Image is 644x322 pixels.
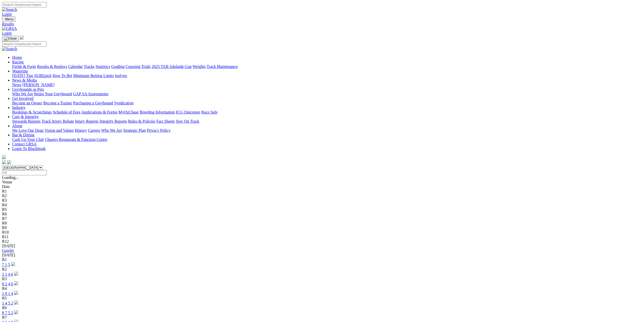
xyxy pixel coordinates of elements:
[2,2,47,7] input: Search
[12,73,642,78] div: Wagering
[2,170,47,175] input: Select date
[2,31,12,35] a: Login
[37,64,67,69] a: Results & Replays
[2,291,13,296] a: 2 8 1 4
[2,239,642,244] div: R12
[176,119,199,123] a: Stay On Track
[2,235,642,239] div: R11
[2,212,642,216] div: R6
[12,142,36,146] a: Contact GRSA
[128,119,155,123] a: Rules & Policies
[2,7,17,12] img: Search
[2,184,642,189] div: Date
[2,282,13,286] a: 8 2 4 6
[12,96,33,101] a: Get Involved
[2,47,17,51] img: Search
[2,301,13,305] a: 1 4 5 2
[2,207,642,212] div: R5
[12,137,642,142] div: Bar & Dining
[12,83,21,87] a: News
[34,73,51,78] a: SUREpick
[43,101,72,105] a: Become a Trainer
[12,60,24,64] a: Racing
[2,277,642,281] div: R3
[118,110,139,114] a: MyOzChase
[2,194,642,198] div: R2
[2,155,6,159] img: logo-grsa-white.png
[88,128,100,132] a: Careers
[12,146,46,151] a: Login To Blackbook
[75,119,98,123] a: Injury Reports
[12,83,642,87] div: News & Media
[53,73,72,78] a: How To Bet
[111,64,124,69] a: Grading
[140,110,175,114] a: Breeding Information
[12,87,44,91] a: Greyhounds as Pets
[2,262,10,267] a: 7 1 5
[12,78,37,82] a: News & Media
[12,101,642,105] div: Get Involved
[7,160,11,164] img: twitter.svg
[2,216,642,221] div: R7
[12,110,52,114] a: Bookings & Scratchings
[75,128,87,132] a: History
[2,26,17,31] img: GRSA
[114,101,133,105] a: Syndication
[14,300,18,305] img: play-circle.svg
[12,128,44,132] a: We Love Our Dogs
[2,244,642,248] div: [DATE]
[2,257,642,262] div: R1
[101,128,122,132] a: Who We Are
[2,253,642,257] div: [DATE]
[81,110,117,114] a: Applications & Forms
[53,110,80,114] a: Schedule of Fees
[2,175,18,180] span: Loading...
[84,64,95,69] a: Tracks
[2,306,642,310] div: R6
[45,137,107,142] a: Chasers Restaurant & Function Centre
[12,101,42,105] a: Become an Owner
[12,124,22,128] a: About
[126,64,140,69] a: Coursing
[193,64,206,69] a: Weights
[201,110,217,114] a: Race Safe
[14,291,18,295] img: play-circle.svg
[12,119,40,123] a: Stewards Reports
[12,92,33,96] a: Who We Are
[73,92,109,96] a: GAP SA Assessments
[2,160,6,164] img: facebook.svg
[34,92,72,96] a: Retire Your Greyhound
[2,198,642,203] div: R3
[12,92,642,96] div: Greyhounds as Pets
[207,64,238,69] a: Track Maintenance
[14,281,18,285] img: play-circle.svg
[14,272,18,276] img: play-circle.svg
[12,55,22,60] a: Home
[2,230,642,235] div: R10
[12,110,642,115] div: Industry
[73,73,114,78] a: Minimum Betting Limits
[22,83,54,87] a: [PERSON_NAME]
[2,41,47,47] input: Search
[12,64,642,69] div: Racing
[12,133,34,137] a: Bar & Dining
[73,101,113,105] a: Purchasing a Greyhound
[12,69,28,73] a: Wagering
[41,119,74,123] a: Track Injury Rebate
[12,105,26,110] a: Industry
[2,22,642,26] div: Results
[2,12,12,16] a: Login
[152,64,192,69] a: 2025 TAB Adelaide Cup
[68,64,83,69] a: Calendar
[123,128,146,132] a: Strategic Plan
[156,119,175,123] a: Fact Sheets
[96,64,110,69] a: Statistics
[115,73,127,78] a: Isolynx
[12,137,44,142] a: Cash Up Your Club
[4,36,17,41] img: Close
[12,119,642,124] div: Care & Integrity
[147,128,171,132] a: Privacy Policy
[45,128,74,132] a: Vision and Values
[12,64,36,69] a: Fields & Form
[2,203,642,207] div: R4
